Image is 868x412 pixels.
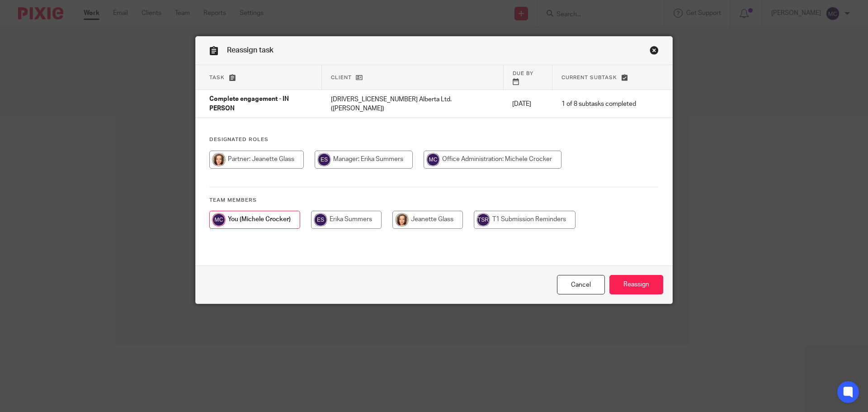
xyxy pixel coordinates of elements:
td: 1 of 8 subtasks completed [552,90,645,118]
a: Close this dialog window [557,275,605,294]
h4: Designated Roles [209,136,659,143]
h4: Team members [209,197,659,204]
span: Current subtask [561,75,617,80]
span: Due by [513,71,533,76]
input: Reassign [609,275,663,294]
span: Task [209,75,225,80]
p: [DATE] [512,99,543,109]
span: Client [331,75,352,80]
p: [DRIVERS_LICENSE_NUMBER] Alberta Ltd. ([PERSON_NAME]) [331,95,494,114]
span: Complete engagement - IN PERSON [209,96,289,112]
a: Close this dialog window [650,46,659,58]
span: Reassign task [227,47,274,54]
